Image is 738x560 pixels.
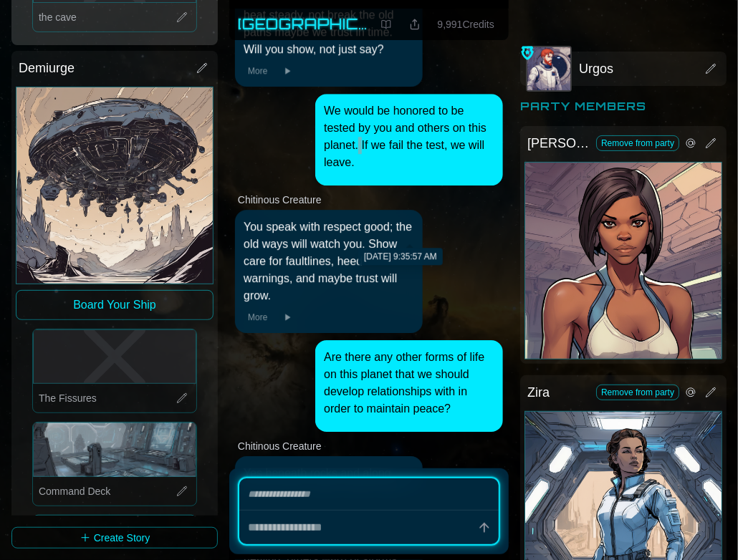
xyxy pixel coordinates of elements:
button: Edit story element [193,59,211,77]
button: Play [277,310,297,324]
span: Zira [527,382,550,402]
img: Party Leader [520,44,535,62]
a: View your book [375,16,398,33]
button: Board Your Ship [16,290,214,320]
button: Create Story [11,527,218,549]
button: View location [173,390,191,407]
div: Chitinous Creature [235,193,325,207]
span: [PERSON_NAME] [527,133,590,153]
button: Remove from party [596,135,679,151]
div: You speak with respect good; the old ways will watch you. Show care for faultlines, heed warnings... [244,218,414,304]
button: View location [173,483,191,500]
button: Remove from party [596,385,679,400]
span: 9,991 Credits [438,19,494,30]
div: Demiurge [16,87,214,284]
button: More [244,310,272,324]
button: 9,991Credits [432,14,500,34]
span: The Fissures [39,392,97,404]
div: Chitinous Creature [235,439,325,453]
span: Urgos [579,59,613,79]
button: Share this location [403,16,426,33]
div: Command Deck [33,423,196,477]
span: Command Deck [39,486,110,497]
button: View story element [702,60,719,77]
img: Urgos [527,47,570,90]
div: We would be honored to be tested by you and others on this planet. If we fail the test, we will l... [324,102,494,171]
button: Edit image [527,47,570,90]
button: Edit image [525,163,722,359]
button: Location [32,515,197,536]
span: the cave [39,11,77,23]
button: View location [173,9,191,26]
button: Speak to character [682,384,699,401]
div: [DATE] 9:35:57 AM [358,248,443,265]
div: Nikki [524,162,722,359]
button: Edit story element [702,135,719,152]
div: The Fissures [33,329,196,384]
button: Speak to character [682,135,699,152]
h2: Party Members [520,97,727,115]
button: Edit story element [702,384,719,401]
button: More [244,64,272,78]
h1: [GEOGRAPHIC_DATA] [238,14,369,34]
div: Are there any other forms of life on this planet that we should develop relationships with in ord... [324,349,494,417]
span: Demiurge [19,58,75,78]
button: Edit image [34,423,196,476]
button: Play [277,64,297,78]
button: Edit image [16,87,213,284]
